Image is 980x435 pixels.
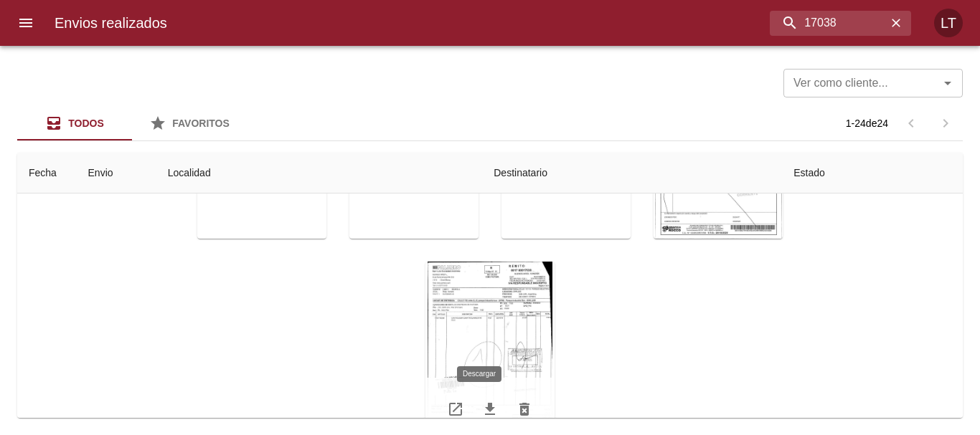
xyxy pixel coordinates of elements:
p: 1 - 24 de 24 [846,116,888,130]
input: buscar [770,11,887,36]
th: Estado [782,153,963,193]
th: Destinatario [482,153,782,193]
span: Pagina siguiente [928,106,963,140]
span: Todos [68,118,104,129]
a: Abrir [438,392,473,426]
button: Abrir [938,73,958,93]
div: LT [934,9,963,37]
button: Eliminar [507,392,542,426]
button: menu [9,6,43,40]
span: Favoritos [172,118,230,129]
th: Fecha [17,153,77,193]
th: Envio [77,153,156,193]
th: Localidad [156,153,483,193]
div: Tabs Envios [17,106,247,140]
span: Pagina anterior [894,116,928,128]
h6: Envios realizados [55,11,167,34]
